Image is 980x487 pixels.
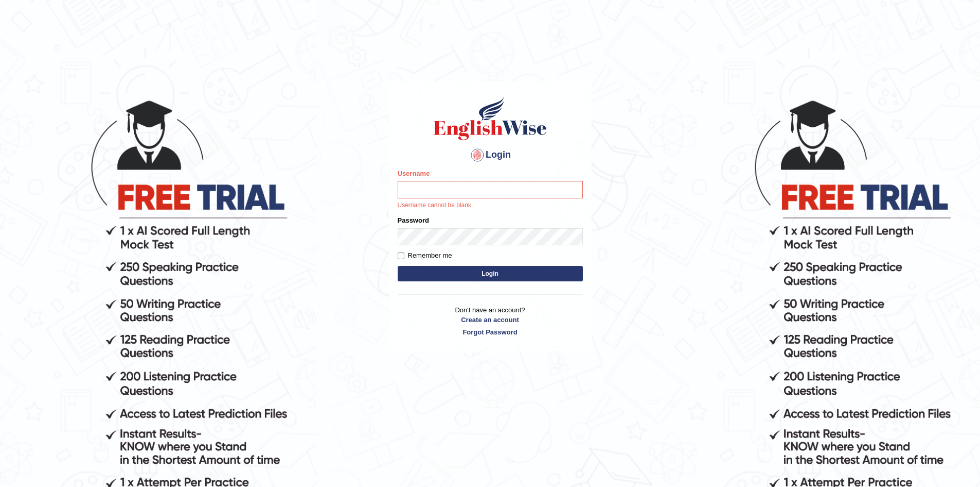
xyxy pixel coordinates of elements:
button: Login [398,266,583,281]
h4: Login [398,147,583,163]
label: Password [398,215,429,225]
label: Remember me [398,250,452,261]
img: Logo of English Wise sign in for intelligent practice with AI [432,95,549,142]
p: Username cannot be blank. [398,201,583,210]
p: Don't have an account? [398,305,583,337]
a: Forgot Password [398,327,583,337]
a: Create an account [398,315,583,325]
label: Username [398,169,430,178]
input: Remember me [398,253,404,259]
